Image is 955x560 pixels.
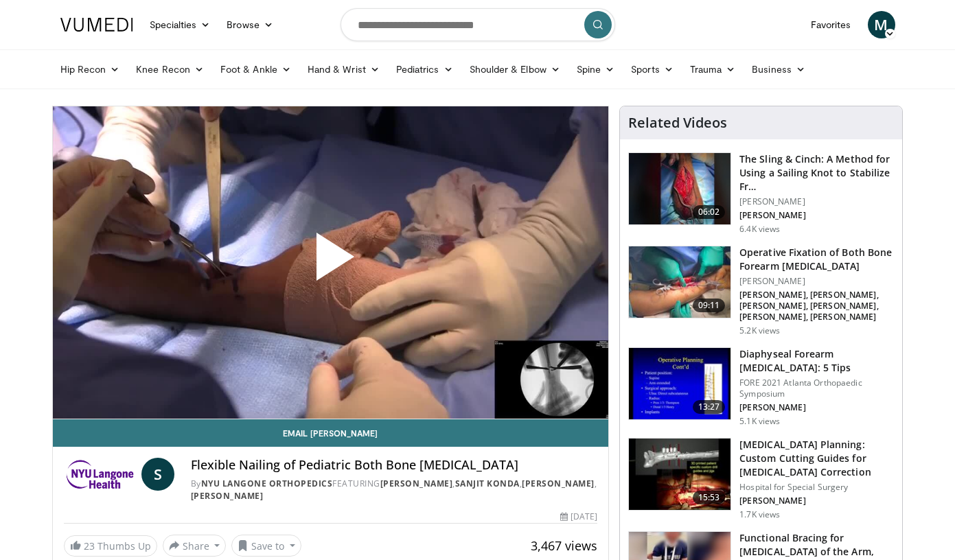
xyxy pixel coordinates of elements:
h3: [MEDICAL_DATA] Planning: Custom Cutting Guides for [MEDICAL_DATA] Correction [739,438,894,479]
a: 06:02 The Sling & Cinch: A Method for Using a Sailing Knot to Stabilize Fr… [PERSON_NAME] [PERSON... [628,152,894,235]
a: [PERSON_NAME] [191,490,264,502]
a: Spine [568,56,623,83]
a: Shoulder & Elbow [461,56,568,83]
button: Play Video [207,195,454,329]
img: ef1ff9dc-8cab-41d4-8071-6836865bb527.150x105_q85_crop-smart_upscale.jpg [629,439,730,510]
a: Email [PERSON_NAME] [53,419,609,447]
h4: Flexible Nailing of Pediatric Both Bone [MEDICAL_DATA] [191,458,597,473]
a: Foot & Ankle [212,56,299,83]
p: [PERSON_NAME] [739,210,894,221]
img: NYU Langone Orthopedics [64,458,136,491]
a: Knee Recon [128,56,212,83]
p: 1.7K views [739,509,780,520]
a: 09:11 Operative Fixation of Both Bone Forearm [MEDICAL_DATA] [PERSON_NAME] [PERSON_NAME], [PERSON... [628,246,894,336]
p: 5.2K views [739,325,780,336]
a: 15:53 [MEDICAL_DATA] Planning: Custom Cutting Guides for [MEDICAL_DATA] Correction Hospital for S... [628,438,894,520]
span: 3,467 views [531,537,597,554]
button: Share [163,535,227,557]
a: [PERSON_NAME] [380,478,453,489]
a: NYU Langone Orthopedics [201,478,333,489]
p: FORE 2021 Atlanta Orthopaedic Symposium [739,377,894,399]
div: By FEATURING , , , [191,478,597,502]
button: Save to [231,535,301,557]
p: Hospital for Special Surgery [739,482,894,493]
a: Specialties [141,11,219,38]
h4: Related Videos [628,115,727,131]
p: [PERSON_NAME] [739,402,894,413]
a: Sports [623,56,682,83]
a: 23 Thumbs Up [64,535,157,557]
a: Hip Recon [52,56,128,83]
img: VuMedi Logo [60,18,133,32]
p: [PERSON_NAME] [739,276,894,287]
h3: Diaphyseal Forearm [MEDICAL_DATA]: 5 Tips [739,347,894,375]
video-js: Video Player [53,106,609,419]
a: 13:27 Diaphyseal Forearm [MEDICAL_DATA]: 5 Tips FORE 2021 Atlanta Orthopaedic Symposium [PERSON_N... [628,347,894,427]
p: [PERSON_NAME] [739,495,894,506]
img: 181f810e-e302-4326-8cf4-6288db1a84a7.150x105_q85_crop-smart_upscale.jpg [629,348,730,419]
span: 15:53 [693,491,726,504]
span: 06:02 [693,205,726,219]
span: 23 [84,539,95,552]
a: Pediatrics [388,56,461,83]
h3: The Sling & Cinch: A Method for Using a Sailing Knot to Stabilize Fr… [739,152,894,194]
h3: Operative Fixation of Both Bone Forearm [MEDICAL_DATA] [739,246,894,273]
p: [PERSON_NAME] [739,196,894,207]
a: Trauma [682,56,744,83]
a: Favorites [803,11,860,38]
a: Hand & Wrist [299,56,388,83]
span: 09:11 [693,299,726,312]
a: M [868,11,895,38]
input: Search topics, interventions [341,8,615,41]
p: 6.4K views [739,224,780,235]
img: 7d404c1d-e45c-4eef-a528-7844dcf56ac7.150x105_q85_crop-smart_upscale.jpg [629,246,730,318]
img: 7469cecb-783c-4225-a461-0115b718ad32.150x105_q85_crop-smart_upscale.jpg [629,153,730,224]
a: Business [744,56,814,83]
a: [PERSON_NAME] [522,478,595,489]
a: Sanjit Konda [455,478,520,489]
p: [PERSON_NAME], [PERSON_NAME], [PERSON_NAME], [PERSON_NAME], [PERSON_NAME], [PERSON_NAME] [739,290,894,323]
p: 5.1K views [739,416,780,427]
span: 13:27 [693,400,726,414]
a: Browse [218,11,281,38]
a: S [141,458,174,491]
div: [DATE] [560,511,597,523]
